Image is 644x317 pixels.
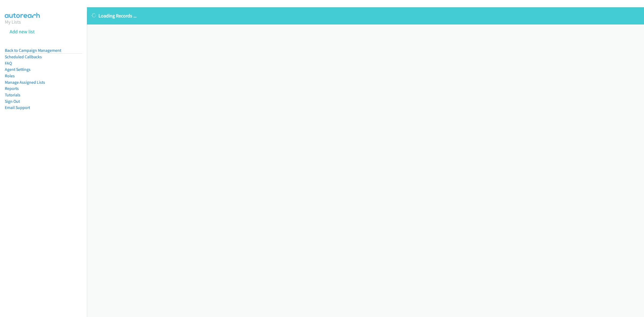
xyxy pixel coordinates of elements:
a: Tutorials [5,92,20,97]
a: Sign Out [5,99,20,104]
a: Email Support [5,105,30,110]
a: Back to Campaign Management [5,48,61,53]
a: Add new list [10,28,35,35]
p: Loading Records ... [92,12,639,19]
a: Reports [5,86,19,91]
a: Scheduled Callbacks [5,54,42,59]
a: Agent Settings [5,67,31,72]
a: Manage Assigned Lists [5,80,45,85]
a: My Lists [5,19,21,25]
a: FAQ [5,61,12,66]
a: Roles [5,73,15,78]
